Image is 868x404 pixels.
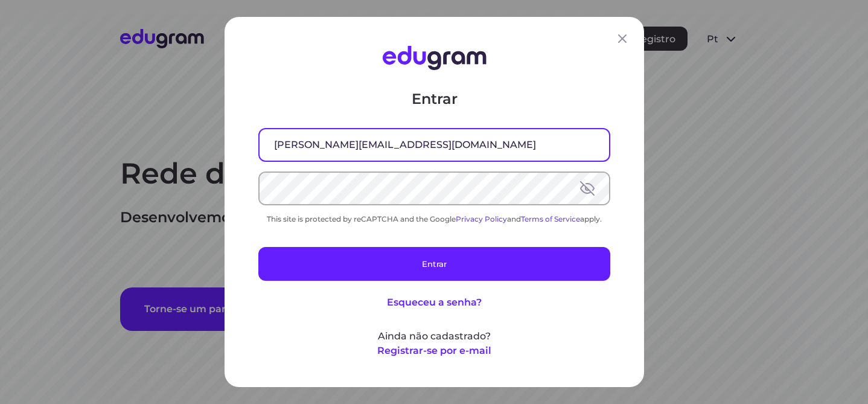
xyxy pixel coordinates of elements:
[258,89,610,109] p: Entrar
[260,129,609,161] input: E-mail
[521,214,580,223] a: Terms of Service
[382,46,486,70] img: Edugram Logo
[258,329,610,344] p: Ainda não cadastrado?
[258,247,610,281] button: Entrar
[387,295,482,310] button: Esqueceu a senha?
[258,214,610,223] div: This site is protected by reCAPTCHA and the Google and apply.
[456,214,507,223] a: Privacy Policy
[377,344,491,358] button: Registrar-se por e-mail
